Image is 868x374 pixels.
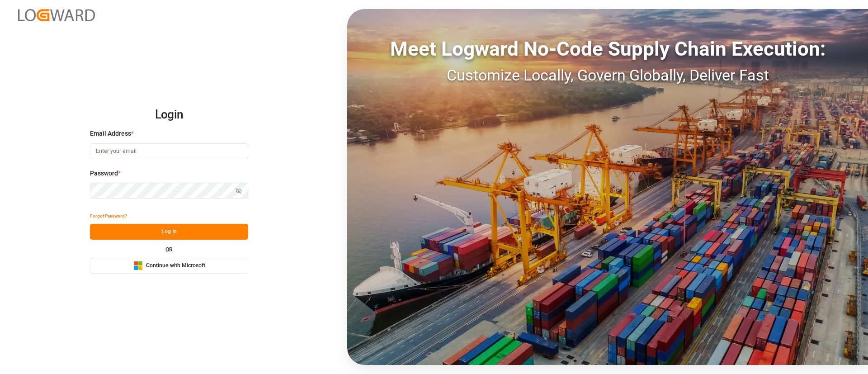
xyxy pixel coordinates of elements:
span: Continue with Microsoft [146,262,205,270]
button: Forgot Password? [90,208,127,224]
img: Logward_new_orange.png [18,9,95,21]
span: Email Address [90,129,131,138]
span: Password [90,169,118,178]
small: OR [165,247,173,252]
h2: Login [90,100,248,129]
div: Meet Logward No-Code Supply Chain Execution: [347,34,868,64]
input: Enter your email [90,143,248,159]
button: Log In [90,224,248,240]
button: Continue with Microsoft [90,258,248,274]
div: Customize Locally, Govern Globally, Deliver Fast [347,64,868,87]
